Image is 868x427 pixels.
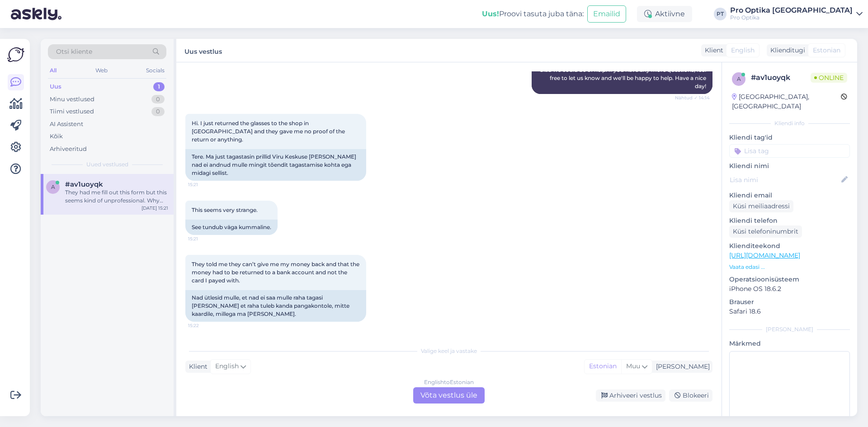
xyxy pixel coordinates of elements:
[730,14,853,21] div: Pro Optika
[701,46,723,55] div: Klient
[185,362,208,371] div: Klient
[729,133,850,142] p: Kliendi tag'id
[729,216,850,225] p: Kliendi telefon
[50,145,87,154] div: Arhiveeritud
[50,120,83,129] div: AI Assistent
[652,362,710,371] div: [PERSON_NAME]
[50,82,61,91] div: Uus
[737,75,741,82] span: a
[188,235,222,242] span: 15:21
[532,62,712,94] div: Glad we could be of help. If you have any more questions, feel free to let us know and we'll be h...
[482,9,499,18] b: Uus!
[7,46,24,63] img: Askly Logo
[729,251,800,259] a: [URL][DOMAIN_NAME]
[188,322,222,329] span: 15:22
[188,181,222,188] span: 15:21
[729,339,850,348] p: Märkmed
[153,82,165,91] div: 1
[65,188,168,205] div: They had me fill out this form but this seems kind of unprofessional. Why can’t they give me the ...
[51,183,55,190] span: a
[144,65,166,76] div: Socials
[731,46,755,55] span: English
[142,205,168,211] div: [DATE] 15:21
[215,361,239,371] span: English
[811,73,847,83] span: Online
[50,107,94,116] div: Tiimi vestlused
[751,72,811,83] div: # av1uoyqk
[626,362,640,370] span: Muu
[675,94,710,101] span: Nähtud ✓ 14:14
[714,8,726,20] div: PT
[729,161,850,171] p: Kliendi nimi
[730,7,853,14] div: Pro Optika [GEOGRAPHIC_DATA]
[729,119,850,127] div: Kliendi info
[669,389,712,402] div: Blokeeri
[730,175,840,185] input: Lisa nimi
[192,206,258,213] span: This seems very strange.
[587,5,626,23] button: Emailid
[729,325,850,333] div: [PERSON_NAME]
[729,284,850,294] p: iPhone OS 18.6.2
[50,95,94,104] div: Minu vestlused
[86,160,128,169] span: Uued vestlused
[729,200,793,212] div: Küsi meiliaadressi
[185,149,366,181] div: Tere. Ma just tagastasin prillid Viru Keskuse [PERSON_NAME] nad ei andnud mulle mingit tõendit ta...
[184,44,222,56] label: Uus vestlus
[151,107,165,116] div: 0
[185,220,278,235] div: See tundub väga kummaline.
[813,46,840,55] span: Estonian
[424,378,474,386] div: English to Estonian
[151,95,165,104] div: 0
[729,275,850,284] p: Operatsioonisüsteem
[585,360,621,373] div: Estonian
[730,7,863,21] a: Pro Optika [GEOGRAPHIC_DATA]Pro Optika
[729,144,850,158] input: Lisa tag
[482,9,584,19] div: Proovi tasuta juba täna:
[65,180,103,188] span: #av1uoyqk
[50,132,63,141] div: Kõik
[94,65,109,76] div: Web
[192,120,346,143] span: Hi. I just returned the glasses to the shop in [GEOGRAPHIC_DATA] and they gave me no proof of the...
[637,6,692,22] div: Aktiivne
[185,347,712,355] div: Valige keel ja vastake
[192,261,361,284] span: They told me they can’t give me my money back and that the money had to be returned to a bank acc...
[729,241,850,251] p: Klienditeekond
[56,47,92,56] span: Otsi kliente
[729,263,850,271] p: Vaata edasi ...
[413,387,485,404] div: Võta vestlus üle
[729,191,850,200] p: Kliendi email
[732,92,841,111] div: [GEOGRAPHIC_DATA], [GEOGRAPHIC_DATA]
[729,225,802,238] div: Küsi telefoninumbrit
[729,297,850,307] p: Brauser
[767,46,805,55] div: Klienditugi
[48,65,58,76] div: All
[596,389,665,402] div: Arhiveeri vestlus
[729,307,850,316] p: Safari 18.6
[185,290,366,322] div: Nad ütlesid mulle, et nad ei saa mulle raha tagasi [PERSON_NAME] et raha tuleb kanda pangakontole...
